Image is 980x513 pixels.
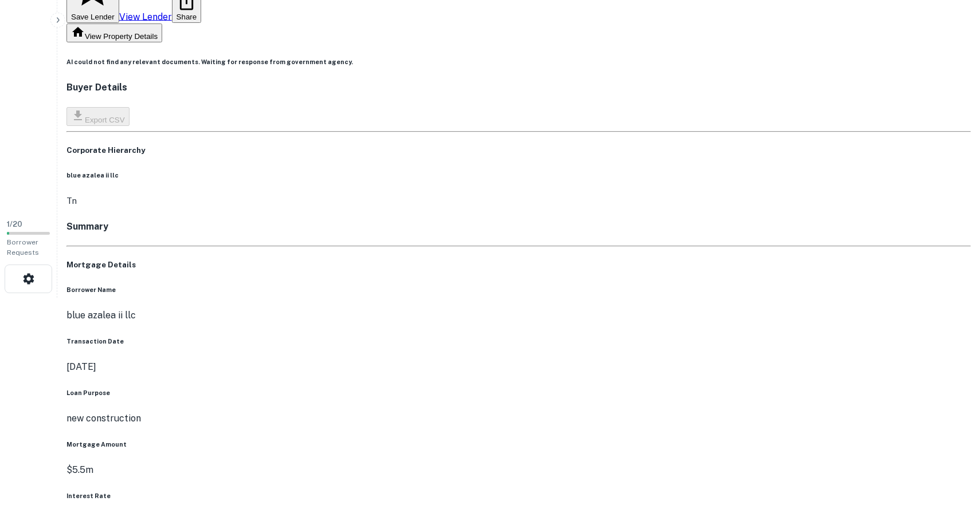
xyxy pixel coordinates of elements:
[66,440,971,449] h6: Mortgage Amount
[66,171,971,180] h6: blue azalea ii llc
[923,421,980,476] iframe: Chat Widget
[66,463,971,477] p: $5.5m
[66,285,971,294] h6: Borrower Name
[66,360,971,374] p: [DATE]
[66,412,971,425] p: new construction
[66,81,971,94] h4: Buyer Details
[66,145,971,156] h5: Corporate Hierarchy
[66,309,971,322] p: blue azalea ii llc
[66,107,130,126] button: Export CSV
[66,337,971,346] h6: Transaction Date
[66,23,162,42] button: View Property Details
[66,57,971,66] h6: AI could not find any relevant documents. Waiting for response from government agency.
[66,259,971,271] h5: Mortgage Details
[66,220,971,234] h4: Summary
[7,220,22,228] span: 1 / 20
[7,238,39,256] span: Borrower Requests
[66,194,971,208] p: tn
[119,11,172,22] a: View Lender
[66,388,971,397] h6: Loan Purpose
